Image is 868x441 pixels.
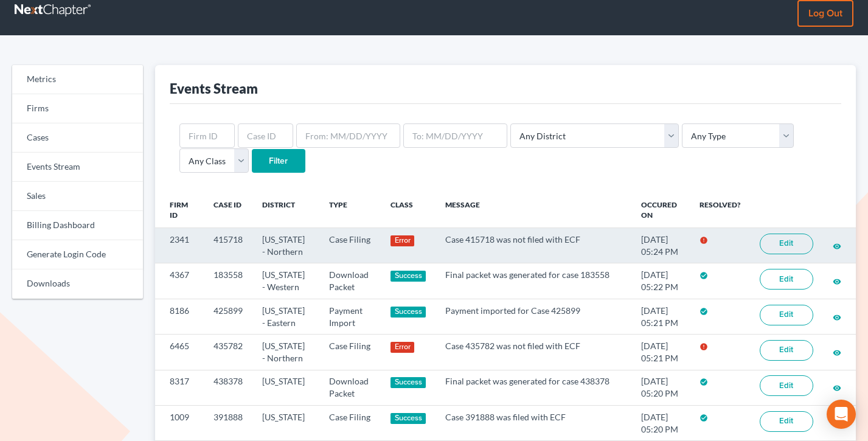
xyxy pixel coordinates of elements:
td: Case Filing [319,228,381,263]
td: [US_STATE] [252,406,319,441]
td: [US_STATE] - Eastern [252,299,319,334]
td: Case Filing [319,335,381,370]
td: [DATE] 05:22 PM [631,263,690,299]
a: Edit [760,375,813,396]
td: Download Packet [319,263,381,299]
div: Success [391,377,426,388]
i: visibility [833,313,841,322]
td: Final packet was generated for case 438378 [436,370,631,405]
i: error [700,342,708,351]
td: Payment Import [319,299,381,334]
th: Occured On [631,193,690,228]
i: check_circle [700,307,708,316]
input: Case ID [238,123,293,148]
td: 425899 [204,299,252,334]
div: Error [391,342,414,353]
a: Generate Login Code [12,240,143,269]
td: [US_STATE] [252,370,319,405]
td: Case 415718 was not filed with ECF [436,228,631,263]
td: 391888 [204,406,252,441]
td: 438378 [204,370,252,405]
input: From: MM/DD/YYYY [296,123,400,148]
a: visibility [833,240,841,251]
i: check_circle [700,378,708,386]
td: Final packet was generated for case 183558 [436,263,631,299]
th: District [252,193,319,228]
a: Edit [760,269,813,290]
a: Edit [760,305,813,325]
td: Case Filing [319,406,381,441]
td: 4367 [155,263,204,299]
a: Cases [12,123,143,153]
a: Billing Dashboard [12,211,143,240]
td: [DATE] 05:20 PM [631,370,690,405]
div: Success [391,307,426,318]
i: error [700,236,708,245]
th: Message [436,193,631,228]
a: Edit [760,340,813,361]
td: 415718 [204,228,252,263]
a: visibility [833,382,841,392]
td: Download Packet [319,370,381,405]
i: visibility [833,349,841,357]
td: [DATE] 05:20 PM [631,406,690,441]
i: check_circle [700,271,708,280]
th: Resolved? [690,193,750,228]
div: Error [391,235,414,246]
td: 183558 [204,263,252,299]
i: check_circle [700,414,708,422]
td: 435782 [204,335,252,370]
td: 8186 [155,299,204,334]
input: Filter [252,149,305,173]
td: [DATE] 05:21 PM [631,299,690,334]
i: visibility [833,277,841,286]
th: Firm ID [155,193,204,228]
td: 1009 [155,406,204,441]
i: visibility [833,242,841,251]
a: Downloads [12,269,143,299]
a: Firms [12,94,143,123]
th: Case ID [204,193,252,228]
td: [US_STATE] - Northern [252,335,319,370]
i: visibility [833,384,841,392]
div: Open Intercom Messenger [827,400,856,429]
a: visibility [833,347,841,357]
td: Payment imported for Case 425899 [436,299,631,334]
a: visibility [833,276,841,286]
td: [US_STATE] - Northern [252,228,319,263]
td: Case 391888 was filed with ECF [436,406,631,441]
td: 2341 [155,228,204,263]
input: To: MM/DD/YYYY [403,123,507,148]
a: Edit [760,411,813,432]
a: Sales [12,182,143,211]
td: [DATE] 05:24 PM [631,228,690,263]
td: [DATE] 05:21 PM [631,335,690,370]
a: visibility [833,311,841,322]
td: Case 435782 was not filed with ECF [436,335,631,370]
a: Edit [760,234,813,254]
div: Events Stream [170,80,258,97]
div: Success [391,271,426,282]
th: Type [319,193,381,228]
td: [US_STATE] - Western [252,263,319,299]
a: Metrics [12,65,143,94]
a: Events Stream [12,153,143,182]
input: Firm ID [179,123,235,148]
td: 6465 [155,335,204,370]
th: Class [381,193,436,228]
div: Success [391,413,426,424]
td: 8317 [155,370,204,405]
